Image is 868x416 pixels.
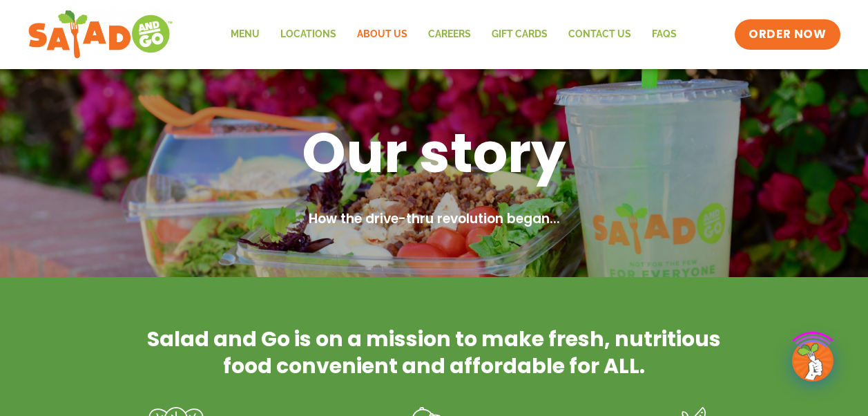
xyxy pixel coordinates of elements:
[418,19,481,50] a: Careers
[642,19,687,50] a: FAQs
[347,19,418,50] a: About Us
[558,19,642,50] a: Contact Us
[220,19,687,50] nav: Menu
[749,26,826,43] span: ORDER NOW
[144,325,724,379] h2: Salad and Go is on a mission to make fresh, nutritious food convenient and affordable for ALL.
[75,209,793,229] h2: How the drive-thru revolution began...
[270,19,347,50] a: Locations
[28,7,173,62] img: new-SAG-logo-768×292
[75,117,793,189] h1: Our story
[481,19,558,50] a: GIFT CARDS
[735,19,840,50] a: ORDER NOW
[220,19,270,50] a: Menu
